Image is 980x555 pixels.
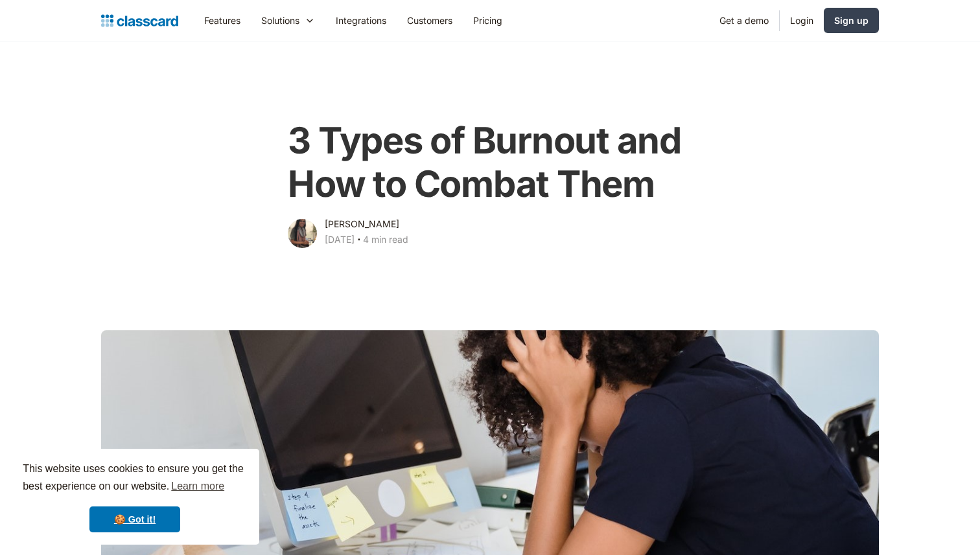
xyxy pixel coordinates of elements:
[325,6,397,35] a: Integrations
[325,232,355,247] div: [DATE]
[824,8,879,33] a: Sign up
[169,477,226,496] a: learn more about cookies
[325,216,399,232] div: [PERSON_NAME]
[23,461,247,496] span: This website uses cookies to ensure you get the best experience on our website.
[780,6,824,35] a: Login
[89,506,180,532] a: dismiss cookie message
[463,6,513,35] a: Pricing
[363,232,408,247] div: 4 min read
[261,14,299,27] div: Solutions
[288,119,692,206] h1: 3 Types of Burnout and How to Combat Them
[834,14,869,27] div: Sign up
[397,6,463,35] a: Customers
[101,12,178,30] a: home
[709,6,779,35] a: Get a demo
[355,232,363,250] div: ‧
[194,6,251,35] a: Features
[10,449,259,545] div: cookieconsent
[251,6,325,35] div: Solutions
